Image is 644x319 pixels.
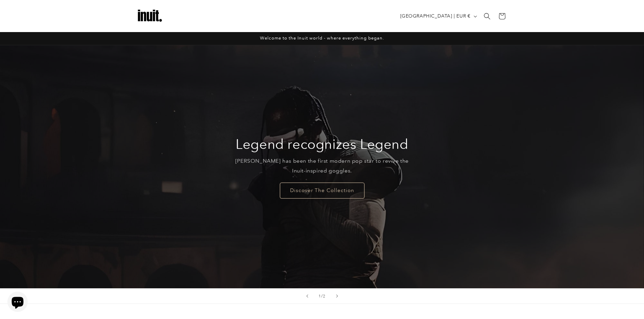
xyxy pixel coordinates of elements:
h2: Legend recognizes Legend [236,135,408,153]
span: 1 [318,293,321,299]
button: Previous slide [300,289,315,303]
p: [PERSON_NAME] has been the first modern pop star to revive the Inuit-inspired goggles. [230,156,414,176]
button: [GEOGRAPHIC_DATA] | EUR € [396,10,480,23]
img: Inuit Logo [136,3,163,30]
div: Announcement [136,32,508,45]
button: Next slide [330,289,344,303]
span: 2 [323,293,326,299]
span: Welcome to the Inuit world - where everything began. [260,35,384,41]
a: Discover The Collection [280,182,364,198]
span: / [321,293,323,299]
span: [GEOGRAPHIC_DATA] | EUR € [400,12,471,20]
summary: Search [480,9,495,24]
inbox-online-store-chat: Shopify online store chat [5,292,30,314]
